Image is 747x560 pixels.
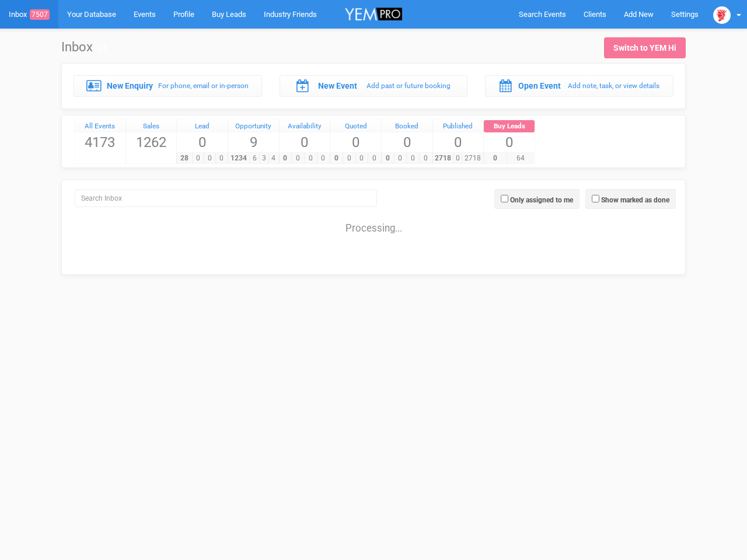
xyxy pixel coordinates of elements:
label: New Event [318,80,357,92]
small: Add past or future booking [366,82,451,90]
span: 0 [355,153,369,164]
span: 2718 [462,153,483,164]
a: New Event Add past or future booking [280,75,468,96]
a: Buy Leads [484,120,535,133]
a: Open Event Add note, task, or view details [485,75,673,96]
span: 28 [176,153,193,164]
label: Show marked as done [601,195,669,205]
span: Search Events [519,10,566,19]
a: Sales [126,120,177,133]
a: Availability [280,120,330,133]
span: 0 [291,153,305,164]
a: Published [433,120,484,133]
span: Add New [624,10,654,19]
span: 64 [507,153,535,164]
a: New Enquiry For phone, email or in-person [74,75,262,96]
h1: Inbox [61,40,106,54]
span: 0 [394,153,407,164]
div: Switch to YEM Hi [613,42,676,54]
span: 0 [304,153,317,164]
span: 0 [330,132,381,152]
span: 1262 [126,132,177,152]
span: Clients [584,10,606,19]
span: 4 [268,153,278,164]
div: Processing... [65,210,682,233]
span: 0 [453,153,462,164]
span: 0 [317,153,330,164]
span: 0 [419,153,432,164]
a: Booked [382,120,432,133]
span: 0 [215,153,228,164]
img: open-uri20180111-4-1wletqq [713,6,731,24]
span: 0 [381,153,395,164]
small: Add note, task, or view details [568,82,659,90]
input: Search Inbox [75,190,377,207]
label: Open Event [518,80,561,92]
span: 0 [330,153,343,164]
small: For phone, email or in-person [158,82,249,90]
span: 4173 [75,132,125,152]
a: All Events [75,120,125,133]
span: 2718 [432,153,454,164]
span: 9 [228,132,279,152]
span: 6 [249,153,259,164]
label: New Enquiry [107,80,153,92]
label: Only assigned to me [510,195,573,205]
span: 1234 [228,153,250,164]
span: 0 [177,132,228,152]
a: Switch to YEM Hi [604,37,686,58]
span: 0 [280,132,330,152]
span: 0 [343,153,356,164]
span: 0 [382,132,432,152]
span: 0 [484,132,535,152]
span: 0 [279,153,292,164]
span: 0 [433,132,484,152]
a: Quoted [330,120,381,133]
a: Opportunity [228,120,279,133]
span: 0 [204,153,216,164]
span: 0 [192,153,204,164]
span: 0 [368,153,381,164]
span: 3 [259,153,269,164]
span: 7507 [30,9,50,20]
span: 0 [406,153,420,164]
span: 0 [483,153,507,164]
a: Lead [177,120,228,133]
